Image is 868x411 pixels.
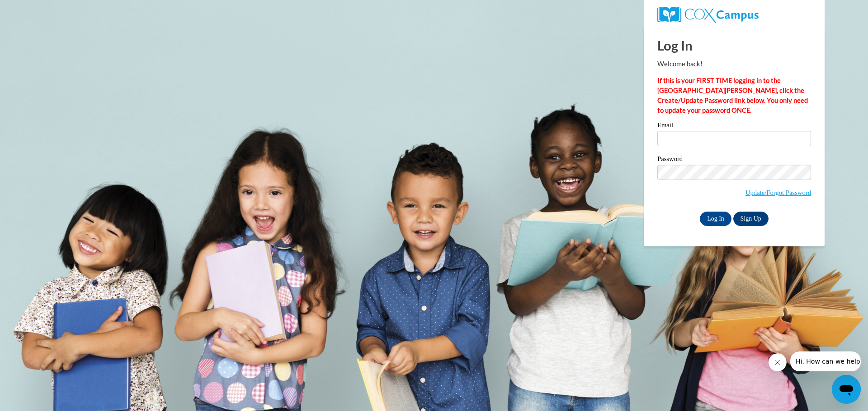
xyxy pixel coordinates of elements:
span: Hi. How can we help? [5,6,73,14]
strong: If this is your FIRST TIME logging in to the [GEOGRAPHIC_DATA][PERSON_NAME], click the Create/Upd... [657,77,808,114]
h1: Log In [657,36,811,55]
img: COX Campus [657,7,759,23]
p: Welcome back! [657,59,811,69]
iframe: Message from company [790,351,861,371]
iframe: Button to launch messaging window [832,375,861,404]
a: Sign Up [733,212,769,226]
iframe: Close message [769,353,787,371]
input: Log In [700,212,731,226]
label: Password [657,156,811,165]
label: Email [657,122,811,131]
a: COX Campus [657,7,811,23]
a: Update/Forgot Password [745,189,811,196]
